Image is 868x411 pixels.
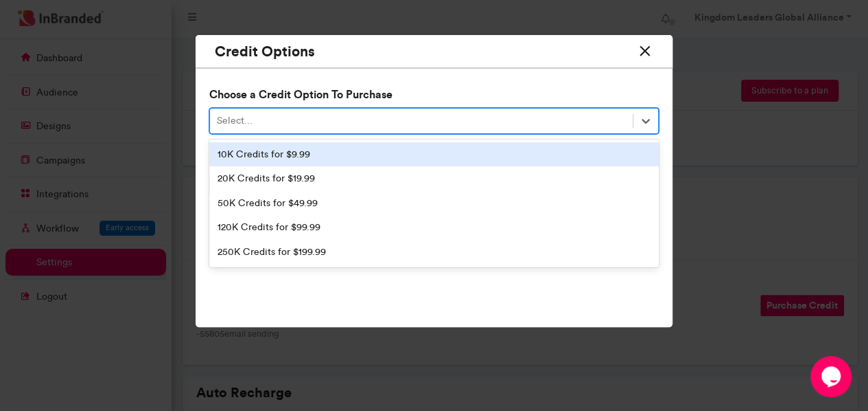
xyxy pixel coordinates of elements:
label: Choose a Credit Option To Purchase [209,87,392,102]
div: Select... [217,114,253,128]
div: 50K Credits for $49.99 [209,191,659,216]
iframe: chat widget [810,356,854,397]
h4: Credit Options [215,43,315,60]
div: 250K Credits for $199.99 [209,240,659,265]
div: 20K Credits for $19.99 [209,166,659,191]
div: 120K Credits for $99.99 [209,215,659,240]
div: 10K Credits for $9.99 [209,142,659,167]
